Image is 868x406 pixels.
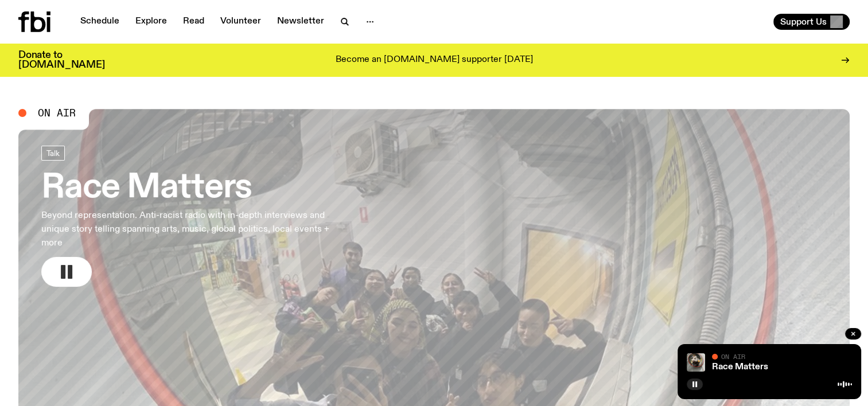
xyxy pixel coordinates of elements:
[46,149,60,157] span: Talk
[687,353,705,372] img: A photo of the Race Matters team taken in a rear view or "blindside" mirror. A bunch of people of...
[270,14,331,30] a: Newsletter
[129,14,174,30] a: Explore
[73,14,126,30] a: Schedule
[712,362,768,372] a: Race Matters
[773,14,850,30] button: Support Us
[41,146,65,161] a: Talk
[41,146,335,287] a: Race MattersBeyond representation. Anti-racist radio with in-depth interviews and unique story te...
[721,353,745,360] span: On Air
[780,17,827,27] span: Support Us
[41,209,335,250] p: Beyond representation. Anti-racist radio with in-depth interviews and unique story telling spanni...
[18,50,105,70] h3: Donate to [DOMAIN_NAME]
[336,55,533,65] p: Become an [DOMAIN_NAME] supporter [DATE]
[38,108,76,118] span: On Air
[213,14,268,30] a: Volunteer
[41,172,335,204] h3: Race Matters
[176,14,211,30] a: Read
